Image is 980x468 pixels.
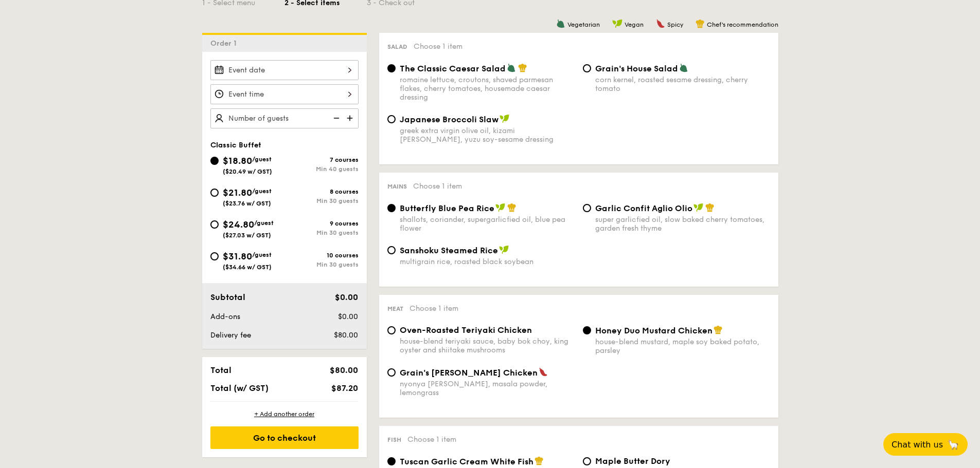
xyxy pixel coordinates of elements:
span: /guest [254,219,274,227]
input: Number of guests [210,108,359,128]
img: icon-spicy.37a8142b.svg [656,19,665,28]
span: Total (w/ GST) [210,383,269,393]
span: ($20.49 w/ GST) [223,168,272,175]
div: Min 30 guests [284,197,359,204]
img: icon-vegan.f8ff3823.svg [500,114,510,123]
input: Tuscan Garlic Cream White Fishtraditional garlic cream sauce, baked white fish, roasted tomatoes [387,457,396,465]
span: Chef's recommendation [707,21,778,28]
span: Sanshoku Steamed Rice [400,246,498,255]
div: Min 30 guests [284,261,359,268]
img: icon-chef-hat.a58ddaea.svg [705,203,715,212]
span: ($34.66 w/ GST) [223,264,272,271]
input: $18.80/guest($20.49 w/ GST)7 coursesMin 40 guests [210,157,219,165]
img: icon-vegan.f8ff3823.svg [495,203,506,212]
span: Subtotal [210,292,245,302]
input: Japanese Broccoli Slawgreek extra virgin olive oil, kizami [PERSON_NAME], yuzu soy-sesame dressing [387,115,396,123]
div: + Add another order [210,410,359,418]
img: icon-vegetarian.fe4039eb.svg [679,63,688,72]
img: icon-chef-hat.a58ddaea.svg [507,203,516,212]
span: /guest [252,251,272,258]
span: $24.80 [223,219,254,230]
span: Salad [387,43,407,50]
span: Garlic Confit Aglio Olio [595,203,692,213]
img: icon-vegetarian.fe4039eb.svg [556,19,565,28]
span: $21.80 [223,187,252,198]
div: 8 courses [284,188,359,195]
img: icon-add.58712e84.svg [343,108,359,128]
div: nyonya [PERSON_NAME], masala powder, lemongrass [400,380,575,397]
span: Fish [387,436,401,443]
span: Total [210,365,231,375]
img: icon-chef-hat.a58ddaea.svg [534,456,544,465]
img: icon-vegan.f8ff3823.svg [612,19,622,28]
div: Min 40 guests [284,165,359,173]
input: $21.80/guest($23.76 w/ GST)8 coursesMin 30 guests [210,189,219,197]
div: romaine lettuce, croutons, shaved parmesan flakes, cherry tomatoes, housemade caesar dressing [400,76,575,102]
span: Choose 1 item [409,304,458,313]
div: 9 courses [284,220,359,227]
div: corn kernel, roasted sesame dressing, cherry tomato [595,76,770,93]
span: Oven-Roasted Teriyaki Chicken [400,325,532,335]
div: super garlicfied oil, slow baked cherry tomatoes, garden fresh thyme [595,215,770,233]
div: multigrain rice, roasted black soybean [400,257,575,266]
span: Mains [387,183,407,190]
span: The Classic Caesar Salad [400,64,506,73]
img: icon-vegan.f8ff3823.svg [499,245,509,254]
input: Sanshoku Steamed Ricemultigrain rice, roasted black soybean [387,246,396,254]
input: Garlic Confit Aglio Oliosuper garlicfied oil, slow baked cherry tomatoes, garden fresh thyme [583,204,591,212]
input: Butterfly Blue Pea Riceshallots, coriander, supergarlicfied oil, blue pea flower [387,204,396,212]
div: greek extra virgin olive oil, kizami [PERSON_NAME], yuzu soy-sesame dressing [400,126,575,144]
span: Tuscan Garlic Cream White Fish [400,457,533,466]
div: 7 courses [284,156,359,163]
span: Choose 1 item [407,435,456,444]
span: Meat [387,305,403,312]
span: $80.00 [334,331,358,340]
input: Event date [210,60,359,80]
input: Grain's House Saladcorn kernel, roasted sesame dressing, cherry tomato [583,64,591,72]
span: 🦙 [947,439,959,451]
input: Grain's [PERSON_NAME] Chickennyonya [PERSON_NAME], masala powder, lemongrass [387,368,396,377]
span: Maple Butter Dory [595,456,670,466]
button: Chat with us🦙 [883,433,968,456]
span: Classic Buffet [210,141,261,149]
span: Grain's House Salad [595,64,678,73]
img: icon-vegan.f8ff3823.svg [693,203,704,212]
span: /guest [252,156,272,163]
span: $87.20 [331,383,358,393]
img: icon-vegetarian.fe4039eb.svg [507,63,516,72]
span: Vegetarian [567,21,600,28]
input: Honey Duo Mustard Chickenhouse-blend mustard, maple soy baked potato, parsley [583,326,591,334]
span: Choose 1 item [414,42,462,51]
img: icon-spicy.37a8142b.svg [539,367,548,377]
span: $0.00 [335,292,358,302]
div: house-blend teriyaki sauce, baby bok choy, king oyster and shiitake mushrooms [400,337,575,354]
span: Order 1 [210,39,241,48]
span: Grain's [PERSON_NAME] Chicken [400,368,538,378]
div: shallots, coriander, supergarlicfied oil, blue pea flower [400,215,575,233]
img: icon-chef-hat.a58ddaea.svg [518,63,527,72]
div: 10 courses [284,252,359,259]
span: $0.00 [338,312,358,321]
input: $31.80/guest($34.66 w/ GST)10 coursesMin 30 guests [210,252,219,260]
span: $18.80 [223,155,252,166]
span: Japanese Broccoli Slaw [400,115,498,124]
span: $31.80 [223,251,252,262]
span: /guest [252,188,272,195]
div: house-blend mustard, maple soy baked potato, parsley [595,338,770,355]
input: Oven-Roasted Teriyaki Chickenhouse-blend teriyaki sauce, baby bok choy, king oyster and shiitake ... [387,326,396,334]
span: ($27.03 w/ GST) [223,232,271,239]
img: icon-chef-hat.a58ddaea.svg [714,325,723,334]
span: Spicy [667,21,683,28]
span: Chat with us [892,440,943,450]
div: Min 30 guests [284,229,359,236]
span: Honey Duo Mustard Chicken [595,326,712,335]
span: Vegan [625,21,644,28]
img: icon-reduce.1d2dbef1.svg [328,108,343,128]
input: Event time [210,84,359,104]
img: icon-chef-hat.a58ddaea.svg [696,19,705,28]
span: Delivery fee [210,331,251,340]
input: $24.80/guest($27.03 w/ GST)9 coursesMin 30 guests [210,220,219,229]
input: Maple Butter Dorymaple butter, romesco sauce, raisin, cherry tomato pickle [583,457,591,465]
input: The Classic Caesar Saladromaine lettuce, croutons, shaved parmesan flakes, cherry tomatoes, house... [387,64,396,72]
div: Go to checkout [210,426,359,449]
